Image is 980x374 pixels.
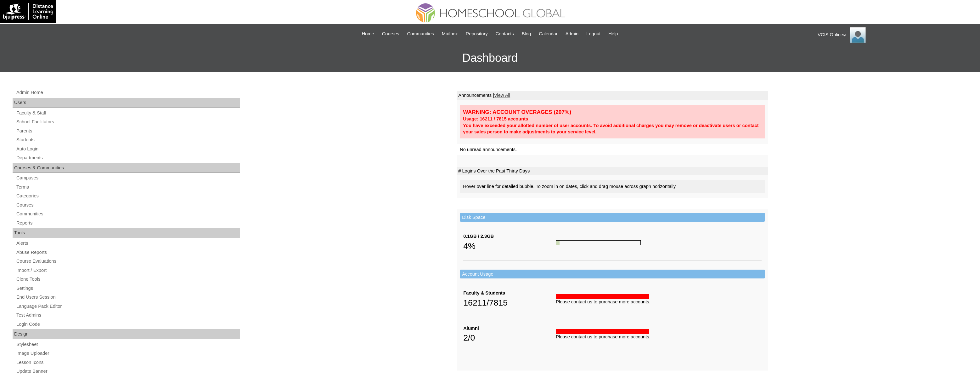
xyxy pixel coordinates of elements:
[16,219,240,227] a: Reports
[13,98,240,108] div: Users
[463,325,556,332] div: Alumni
[494,93,510,98] a: View All
[404,30,437,38] a: Communities
[3,44,977,72] h3: Dashboard
[16,136,240,144] a: Students
[493,30,517,38] a: Contacts
[16,210,240,218] a: Communities
[463,30,491,38] a: Repository
[608,30,618,38] span: Help
[16,311,240,319] a: Test Admins
[463,290,556,296] div: Faculty & Students
[16,174,240,182] a: Campuses
[466,30,488,38] span: Repository
[496,30,514,38] span: Contacts
[16,341,240,348] a: Stylesheet
[362,30,374,38] span: Home
[442,30,458,38] span: Mailbox
[16,127,240,135] a: Parents
[460,180,765,193] div: Hover over line for detailed bubble. To zoom in on dates, click and drag mouse across graph horiz...
[16,183,240,191] a: Terms
[16,257,240,265] a: Course Evaluations
[16,266,240,274] a: Import / Export
[16,248,240,256] a: Abuse Reports
[850,27,866,43] img: VCIS Online Admin
[463,108,762,116] div: WARNING: ACCOUNT OVERAGES (207%)
[13,163,240,173] div: Courses & Communities
[463,331,556,344] div: 2/0
[16,145,240,153] a: Auto Login
[16,302,240,310] a: Language Pack Editor
[16,192,240,200] a: Categories
[16,239,240,247] a: Alerts
[407,30,434,38] span: Communities
[562,30,582,38] a: Admin
[16,349,240,357] a: Image Uploader
[16,293,240,301] a: End Users Session
[463,296,556,309] div: 16211/7815
[463,233,556,240] div: 0.1GB / 2.3GB
[359,30,377,38] a: Home
[818,27,974,43] div: VCIS Online
[460,270,765,279] td: Account Usage
[463,116,528,121] strong: Usage: 16211 / 7815 accounts
[539,30,557,38] span: Calendar
[519,30,534,38] a: Blog
[556,334,762,340] div: Please contact us to purchase more accounts.
[16,359,240,366] a: Lesson Icons
[566,30,579,38] span: Admin
[583,30,604,38] a: Logout
[16,201,240,209] a: Courses
[605,30,621,38] a: Help
[16,89,240,96] a: Admin Home
[16,320,240,328] a: Login Code
[457,91,768,100] td: Announcements |
[522,30,531,38] span: Blog
[16,154,240,162] a: Departments
[16,284,240,292] a: Settings
[457,167,768,176] td: # Logins Over the Past Thirty Days
[556,299,762,305] div: Please contact us to purchase more accounts.
[463,240,556,252] div: 4%
[379,30,403,38] a: Courses
[13,329,240,339] div: Design
[16,118,240,126] a: School Facilitators
[460,213,765,222] td: Disk Space
[586,30,600,38] span: Logout
[3,3,53,20] img: logo-white.png
[536,30,560,38] a: Calendar
[16,109,240,117] a: Faculty & Staff
[16,275,240,283] a: Clone Tools
[463,122,762,135] div: You have exceeded your allotted number of user accounts. To avoid additional charges you may remo...
[439,30,461,38] a: Mailbox
[382,30,399,38] span: Courses
[13,228,240,238] div: Tools
[457,144,768,155] td: No unread announcements.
